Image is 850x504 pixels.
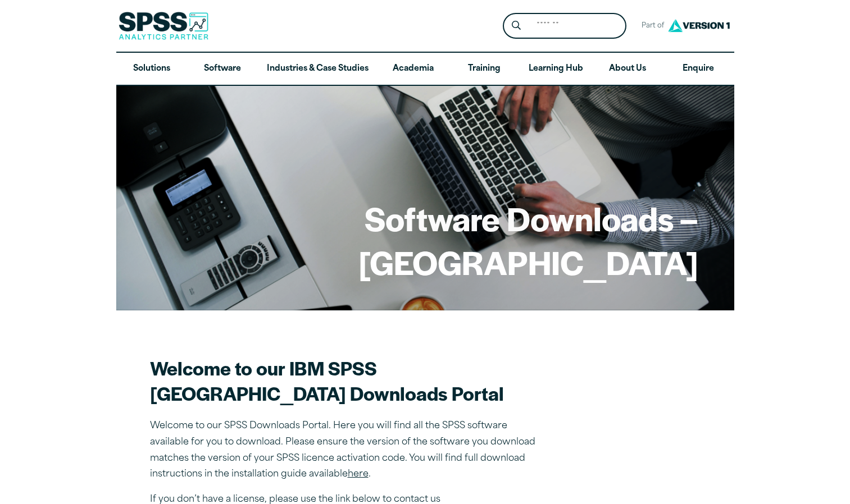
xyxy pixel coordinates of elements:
button: Search magnifying glass icon [506,16,526,36]
a: About Us [592,53,663,85]
nav: Desktop version of site main menu [116,53,734,85]
svg: Search magnifying glass icon [512,21,521,30]
span: Part of [635,18,665,34]
a: Enquire [663,53,734,85]
a: Software [187,53,258,85]
a: Solutions [116,53,187,85]
a: Learning Hub [520,53,592,85]
a: Academia [378,53,448,85]
a: Industries & Case Studies [258,53,378,85]
img: SPSS Analytics Partner [119,12,208,40]
h1: Software Downloads – [GEOGRAPHIC_DATA] [152,196,698,283]
form: Site Header Search Form [503,13,626,39]
a: Training [448,53,519,85]
p: Welcome to our SPSS Downloads Portal. Here you will find all the SPSS software available for you ... [150,418,543,483]
a: here [348,470,369,479]
img: Version1 Logo [665,15,733,36]
h2: Welcome to our IBM SPSS [GEOGRAPHIC_DATA] Downloads Portal [150,355,543,406]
